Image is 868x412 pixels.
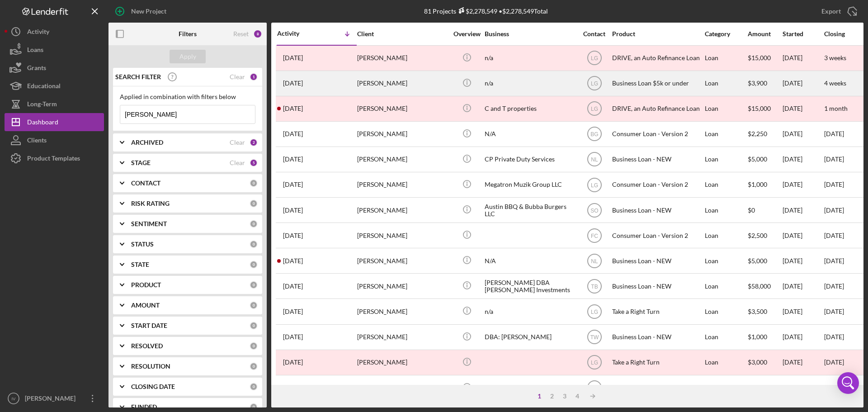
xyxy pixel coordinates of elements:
div: [PERSON_NAME] [357,299,448,323]
time: 2025-05-29 16:57 [283,283,303,290]
div: Dashboard [27,113,58,133]
div: $15,000 [748,97,782,121]
button: New Project [108,2,175,20]
div: 3 [558,393,571,400]
div: [PERSON_NAME] [357,46,448,70]
b: RESOLVED [131,342,163,350]
div: Megatron Muzik Group LLC [485,173,575,197]
time: [DATE] [824,130,844,137]
div: [PERSON_NAME] [357,122,448,146]
div: [DATE] [783,46,823,70]
div: [DATE] [783,325,823,349]
div: $15,000 [748,46,782,70]
div: [PERSON_NAME] [357,249,448,273]
div: Loan [705,46,747,70]
time: 2025-09-25 15:29 [283,105,303,112]
text: LG [590,106,598,112]
div: [PERSON_NAME] [357,376,448,400]
b: RISK RATING [131,200,170,207]
text: NL [591,156,598,163]
div: 0 [250,301,258,309]
button: Educational [5,77,104,95]
div: Consumer Loan - Version 2 [612,376,703,400]
div: Category [705,30,747,38]
div: Apply [179,50,196,63]
div: 0 [250,179,258,187]
div: Business [485,30,575,38]
a: Loans [5,41,104,59]
text: LG [590,309,598,315]
b: STATUS [131,241,154,248]
div: 0 [250,281,258,289]
button: Long-Term [5,95,104,113]
div: [DATE] [783,249,823,273]
div: DBA: [PERSON_NAME] [485,325,575,349]
button: IV[PERSON_NAME] [5,389,104,407]
div: Loan [705,97,747,121]
div: Business Loan $5k or under [612,71,703,95]
div: Business Loan - NEW [612,147,703,171]
div: Started [783,30,823,38]
div: [DATE] [783,97,823,121]
time: [DATE] [824,180,844,188]
div: n/a [485,46,575,70]
div: $2,278,549 [456,7,497,15]
div: Loan [705,223,747,247]
div: [DATE] [783,198,823,222]
time: [DATE] [824,358,844,366]
time: [DATE] [824,257,844,265]
div: Educational [27,77,61,97]
time: 2025-04-22 18:50 [283,308,303,315]
b: SEARCH FILTER [115,73,161,81]
div: 2 [250,138,258,147]
b: Filters [179,30,197,38]
div: Loan [705,350,747,374]
div: [DATE] [783,376,823,400]
div: Take a Right Turn [612,299,703,323]
div: Clients [27,131,47,152]
div: [DATE] [783,274,823,298]
time: 2025-01-28 16:23 [283,384,303,391]
div: C and T properties [485,97,575,121]
time: [DATE] [824,333,844,341]
div: Applied in combination with filters below [120,93,255,100]
div: Product [612,30,703,38]
div: [DATE] [783,223,823,247]
time: 2025-07-07 20:52 [283,232,303,239]
time: [DATE] [824,282,844,290]
button: Activity [5,23,104,41]
div: 0 [250,342,258,350]
text: FC [591,232,598,239]
div: Loan [705,249,747,273]
div: n/a [485,299,575,323]
div: Overview [450,30,484,38]
time: [DATE] [824,308,844,315]
div: Loan [705,122,747,146]
div: Loans [27,41,43,61]
div: [DATE] [783,299,823,323]
button: Apply [170,50,206,63]
div: 1 [533,393,546,400]
div: 81 Projects • $2,278,549 Total [424,7,548,15]
time: 3 weeks [824,54,846,62]
div: New Project [131,2,166,20]
div: [PERSON_NAME] [357,71,448,95]
span: $2,500 [748,232,767,239]
div: Activity [277,30,317,37]
text: TW [590,334,599,341]
b: START DATE [131,322,167,329]
div: [DATE] [783,173,823,197]
div: Grants [27,59,46,79]
div: Contact [577,30,611,38]
div: Open Intercom Messenger [837,372,859,394]
div: Product Templates [27,149,80,170]
time: [DATE] [824,155,844,163]
time: 2025-06-09 15:30 [283,257,303,265]
div: Loan [705,173,747,197]
div: 0 [250,199,258,208]
div: [PERSON_NAME] [357,173,448,197]
div: Activity [27,23,49,43]
button: Product Templates [5,149,104,167]
time: 2025-09-29 22:07 [283,80,303,87]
